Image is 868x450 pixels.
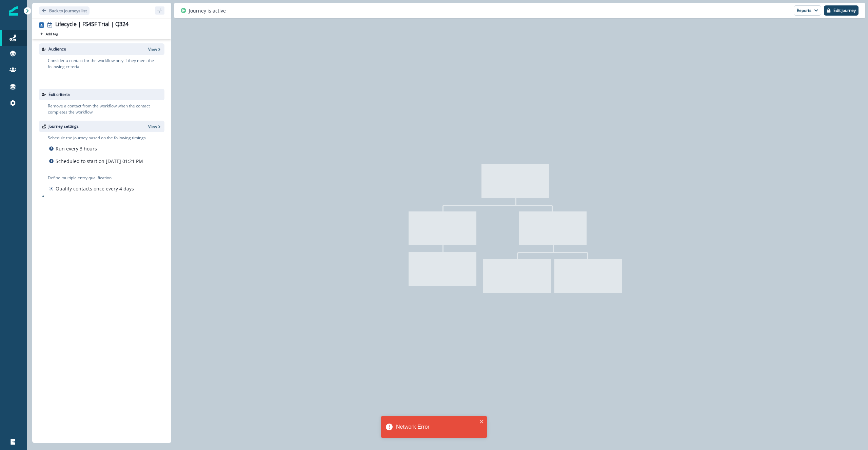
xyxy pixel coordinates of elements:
button: Edit journey [824,5,859,16]
button: View [148,124,162,129]
p: Run every 3 hours [56,145,97,152]
p: Exit criteria [48,91,70,98]
p: Add tag [46,32,58,36]
p: Consider a contact for the workflow only if they meet the following criteria [48,58,164,70]
p: Back to journeys list [49,8,87,14]
div: Lifecycle | FS4SF Trial | Q324 [55,21,129,28]
p: View [148,124,157,129]
button: sidebar collapse toggle [155,6,164,15]
p: Journey is active [189,7,226,14]
p: Qualify contacts once every 4 days [56,185,134,192]
p: Audience [48,46,66,52]
p: Define multiple entry qualification [48,175,135,181]
img: Inflection [9,6,18,16]
div: Network Error [396,423,477,431]
button: Reports [794,5,821,16]
button: Add tag [39,31,59,37]
p: Remove a contact from the workflow when the contact completes the workflow [48,103,164,115]
button: View [148,46,162,52]
button: Go back [39,6,90,15]
p: Edit journey [833,8,856,13]
button: close [479,419,484,424]
p: Journey settings [48,123,79,129]
p: Schedule the journey based on the following timings [48,135,146,141]
p: Scheduled to start on [DATE] 01:21 PM [56,158,143,165]
p: View [148,46,157,52]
